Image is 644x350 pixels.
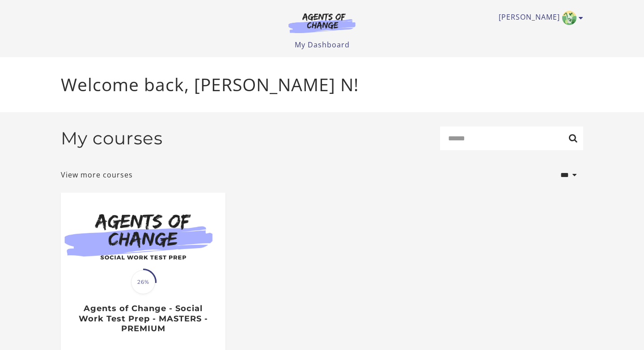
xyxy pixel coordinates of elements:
[499,11,579,25] a: Toggle menu
[279,13,365,33] img: Agents of Change Logo
[295,40,350,50] a: My Dashboard
[70,304,216,334] h3: Agents of Change - Social Work Test Prep - MASTERS - PREMIUM
[61,128,163,149] h2: My courses
[61,169,133,180] a: View more courses
[131,270,155,294] span: 26%
[61,72,583,98] p: Welcome back, [PERSON_NAME] N!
